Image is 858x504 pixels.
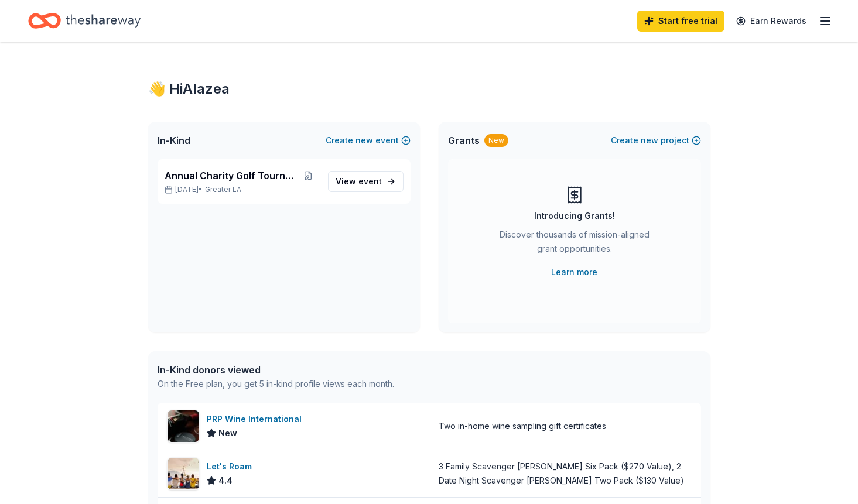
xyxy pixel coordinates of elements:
div: PRP Wine International [207,412,306,426]
span: Grants [448,133,480,148]
div: Two in-home wine sampling gift certificates [439,419,606,433]
span: New [218,426,237,440]
a: Start free trial [637,11,724,32]
button: Createnewevent [326,133,411,148]
div: 3 Family Scavenger [PERSON_NAME] Six Pack ($270 Value), 2 Date Night Scavenger [PERSON_NAME] Two ... [439,460,692,488]
a: View event [328,171,404,192]
span: Annual Charity Golf Tournament [165,169,298,183]
button: Createnewproject [611,133,701,148]
div: Discover thousands of mission-aligned grant opportunities. [495,228,654,260]
span: 4.4 [218,474,233,488]
span: Greater LA [205,185,241,194]
a: Learn more [551,265,597,279]
span: View [336,174,382,188]
div: In-Kind donors viewed [158,363,394,377]
img: Image for Let's Roam [168,458,199,489]
div: 👋 Hi Alazea [148,80,710,98]
span: In-Kind [158,133,190,148]
p: [DATE] • [165,185,319,194]
a: Earn Rewards [729,11,813,32]
div: New [484,134,508,147]
div: On the Free plan, you get 5 in-kind profile views each month. [158,377,394,391]
div: Let's Roam [207,460,257,474]
span: new [641,133,658,148]
div: Introducing Grants! [534,209,615,223]
img: Image for PRP Wine International [168,410,199,442]
a: Home [28,7,141,35]
span: new [355,133,373,148]
span: event [358,176,382,186]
